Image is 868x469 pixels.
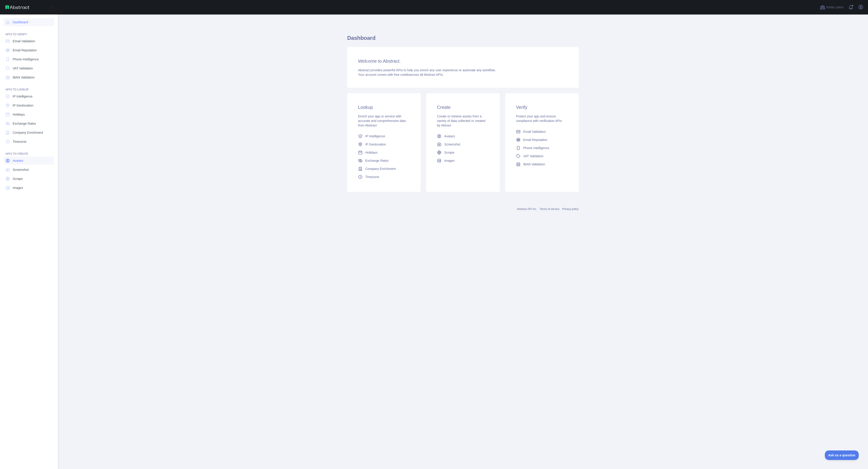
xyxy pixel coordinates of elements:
span: Email Validation [523,129,546,134]
span: Email Reputation [13,48,37,52]
span: Enrich your app or service with accurate and comprehensive data from Abstract [358,114,406,127]
a: Timezone [356,173,412,181]
span: IBAN Validation [13,75,35,80]
button: Invite users [819,4,844,11]
h3: Create [437,104,489,110]
a: VAT Validation [514,152,570,160]
a: Abstract API Inc. [517,207,537,211]
a: Email Validation [4,37,54,45]
span: IBAN Validation [523,162,545,167]
a: Dashboard [4,18,54,26]
span: Abstract provides powerful APIs to help you enrich any user experience or automate any workflow. [358,68,496,72]
a: Scrape [435,148,491,157]
span: Holidays [13,112,25,117]
span: Holidays [365,150,377,155]
span: Create or retrieve assets from a variety of data collected or created by Abtract [437,114,485,127]
span: IP Intelligence [13,94,33,99]
a: IP Intelligence [4,92,54,100]
span: free credits [394,73,410,76]
a: Email Reputation [4,46,54,54]
a: Privacy policy [562,207,579,211]
h1: Dashboard [347,34,579,45]
span: VAT Validation [523,154,543,158]
a: Phone Intelligence [514,144,570,152]
a: IP Intelligence [356,132,412,140]
h3: Verify [516,104,568,110]
h3: Lookup [358,104,410,110]
span: Company Enrichment [13,130,43,135]
h3: Welcome to Abstract. [358,58,568,64]
a: Screenshot [4,166,54,174]
a: Timezone [4,138,54,146]
span: Scrape [13,176,23,181]
span: IP Intelligence [365,134,385,138]
span: Timezone [365,175,379,179]
span: Timezone [13,139,26,144]
span: Invite users [826,5,844,10]
span: Scrape [444,150,454,155]
a: Company Enrichment [356,165,412,173]
a: IBAN Validation [4,73,54,81]
span: Images [13,186,23,190]
a: Holidays [4,110,54,119]
span: Avatars [13,158,23,163]
img: Abstract API [5,5,29,9]
a: Email Reputation [514,136,570,144]
a: VAT Validation [4,64,54,72]
div: API'S TO VERIFY [4,27,54,36]
span: Screenshot [13,167,29,172]
a: Terms of service [540,207,559,211]
a: Company Enrichment [4,129,54,137]
a: IBAN Validation [514,160,570,168]
span: Email Reputation [523,138,547,142]
span: Phone Intelligence [523,146,549,150]
a: Holidays [356,148,412,157]
span: Exchange Rates [13,121,36,126]
a: IP Geolocation [356,140,412,148]
iframe: Toggle Customer Support [825,450,859,460]
span: Exchange Rates [365,158,389,163]
span: Avatars [444,134,455,138]
a: Screenshot [435,140,491,148]
a: Images [435,157,491,165]
a: Scrape [4,175,54,183]
a: Email Validation [514,128,570,136]
a: Phone Intelligence [4,55,54,63]
a: Avatars [435,132,491,140]
span: Phone Intelligence [13,57,39,62]
a: Exchange Rates [4,119,54,128]
span: Protect your app and ensure compliance with verification APIs [516,114,562,123]
a: Avatars [4,157,54,165]
a: IP Geolocation [4,101,54,110]
span: IP Geolocation [365,142,386,147]
span: IP Geolocation [13,103,33,108]
span: Screenshot [444,142,460,147]
a: Exchange Rates [356,157,412,165]
a: Images [4,184,54,192]
div: API'S TO LOOKUP [4,82,54,91]
span: VAT Validation [13,66,33,71]
span: Images [444,158,455,163]
span: Company Enrichment [365,167,396,171]
div: API'S TO CREATE [4,147,54,156]
span: Your account comes with across all Abstract APIs. [358,73,443,76]
span: Email Validation [13,39,35,43]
